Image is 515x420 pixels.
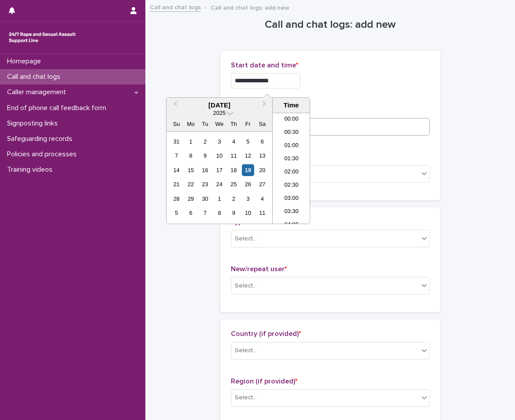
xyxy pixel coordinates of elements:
div: Select... [235,234,257,243]
div: Mo [185,118,196,130]
div: Time [275,101,308,109]
p: Signposting links [4,119,65,128]
a: Call and chat logs [150,2,201,12]
div: Choose Sunday, September 14th, 2025 [170,164,182,176]
p: Training videos [4,166,59,174]
div: Choose Tuesday, October 7th, 2025 [199,207,211,219]
span: Start date and time [231,62,298,69]
p: Call and chat logs [4,73,67,81]
div: Choose Monday, September 15th, 2025 [185,164,196,176]
div: Fr [242,118,254,130]
div: Choose Wednesday, October 1st, 2025 [213,193,225,205]
div: Choose Monday, September 22nd, 2025 [185,178,196,190]
div: Choose Wednesday, September 10th, 2025 [213,150,225,162]
p: Caller management [4,88,73,96]
li: 02:00 [273,166,310,179]
div: Choose Sunday, September 21st, 2025 [170,178,182,190]
div: Choose Monday, September 29th, 2025 [185,193,196,205]
div: month 2025-09 [169,134,269,220]
div: Choose Friday, September 26th, 2025 [242,178,254,190]
p: Homepage [4,57,48,66]
p: Call and chat logs: add new [211,2,289,12]
div: Choose Sunday, September 7th, 2025 [170,150,182,162]
span: Region (if provided) [231,378,297,385]
div: Th [228,118,240,130]
p: Policies and processes [4,150,84,158]
div: Choose Saturday, September 27th, 2025 [256,178,268,190]
div: Choose Sunday, August 31st, 2025 [170,136,182,147]
button: Next Month [258,99,272,113]
div: Choose Wednesday, September 17th, 2025 [213,164,225,176]
li: 03:00 [273,192,310,206]
li: 00:30 [273,126,310,140]
span: Country (if provided) [231,330,301,337]
h1: Call and chat logs: add new [220,18,441,31]
div: Choose Thursday, September 25th, 2025 [228,178,240,190]
div: Sa [256,118,268,130]
div: Choose Monday, September 1st, 2025 [185,136,196,147]
button: Previous Month [167,99,182,113]
div: Choose Tuesday, September 23rd, 2025 [199,178,211,190]
div: Choose Saturday, September 6th, 2025 [256,136,268,147]
li: 01:30 [273,153,310,166]
div: Choose Friday, September 19th, 2025 [242,164,254,176]
div: Choose Thursday, September 18th, 2025 [228,164,240,176]
li: 02:30 [273,179,310,192]
div: Choose Tuesday, September 30th, 2025 [199,193,211,205]
div: [DATE] [167,101,272,109]
div: Choose Wednesday, October 8th, 2025 [213,207,225,219]
div: Choose Wednesday, September 3rd, 2025 [213,136,225,147]
div: Choose Thursday, September 4th, 2025 [228,136,240,147]
div: Choose Saturday, October 4th, 2025 [256,193,268,205]
div: Choose Friday, October 3rd, 2025 [242,193,254,205]
div: Choose Tuesday, September 2nd, 2025 [199,136,211,147]
span: New/repeat user [231,265,287,273]
div: Choose Friday, September 5th, 2025 [242,136,254,147]
div: Choose Thursday, October 2nd, 2025 [228,193,240,205]
div: Choose Tuesday, September 9th, 2025 [199,150,211,162]
li: 01:00 [273,140,310,153]
p: End of phone call feedback form [4,104,113,112]
div: Choose Sunday, September 28th, 2025 [170,193,182,205]
div: Choose Tuesday, September 16th, 2025 [199,164,211,176]
img: rhQMoQhaT3yELyF149Cw [7,29,78,46]
div: Choose Monday, October 6th, 2025 [185,207,196,219]
div: Select... [235,393,257,402]
div: Choose Saturday, October 11th, 2025 [256,207,268,219]
div: Choose Thursday, October 9th, 2025 [228,207,240,219]
div: Choose Monday, September 8th, 2025 [185,150,196,162]
div: Choose Saturday, September 20th, 2025 [256,164,268,176]
div: We [213,118,225,130]
li: 00:00 [273,113,310,126]
div: Su [170,118,182,130]
div: Choose Thursday, September 11th, 2025 [228,150,240,162]
div: Select... [235,281,257,291]
div: Choose Friday, September 12th, 2025 [242,150,254,162]
span: 2025 [213,110,226,116]
div: Select... [235,346,257,355]
div: Choose Friday, October 10th, 2025 [242,207,254,219]
div: Choose Saturday, September 13th, 2025 [256,150,268,162]
div: Choose Sunday, October 5th, 2025 [170,207,182,219]
li: 04:00 [273,219,310,232]
div: Tu [199,118,211,130]
p: Safeguarding records [4,135,79,143]
div: Choose Wednesday, September 24th, 2025 [213,178,225,190]
li: 03:30 [273,206,310,219]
